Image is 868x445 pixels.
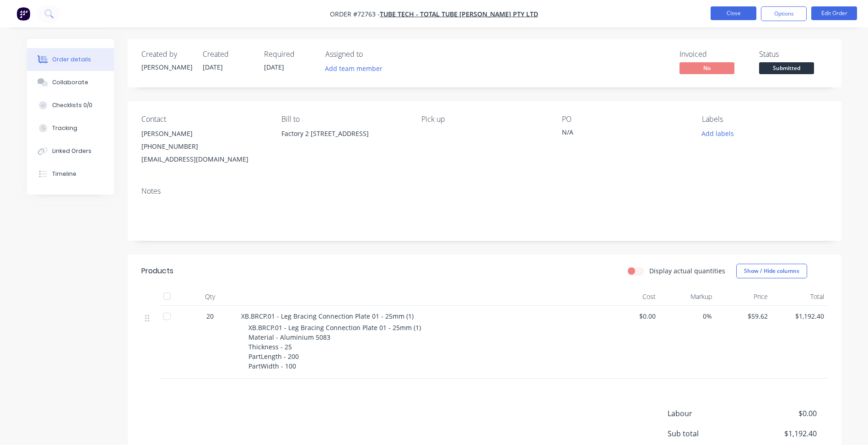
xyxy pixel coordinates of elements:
[27,117,114,140] button: Tracking
[775,311,824,321] span: $1,192.40
[141,266,173,277] div: Products
[421,115,547,124] div: Pick up
[27,163,114,185] button: Timeline
[141,115,267,124] div: Contact
[604,288,660,306] div: Cost
[264,63,284,71] span: [DATE]
[320,62,387,75] button: Add team member
[607,311,656,321] span: $0.00
[52,55,91,64] div: Order details
[562,127,676,140] div: N/A
[736,264,807,278] button: Show / Hide columns
[697,127,739,140] button: Add labels
[264,50,314,59] div: Required
[649,266,725,276] label: Display actual quantities
[52,170,76,178] div: Timeline
[27,71,114,94] button: Collaborate
[27,48,114,71] button: Order details
[771,288,828,306] div: Total
[711,6,756,20] button: Close
[679,50,748,59] div: Invoiced
[759,50,828,59] div: Status
[183,288,237,306] div: Qty
[281,127,407,157] div: Factory 2 [STREET_ADDRESS]
[330,10,380,18] span: Order #72763 -
[679,62,734,74] span: No
[759,62,814,76] button: Submitted
[141,153,267,166] div: [EMAIL_ADDRESS][DOMAIN_NAME]
[203,63,223,71] span: [DATE]
[206,311,214,321] span: 20
[716,288,772,306] div: Price
[52,101,92,109] div: Checklists 0/0
[52,147,92,155] div: Linked Orders
[668,428,749,439] span: Sub total
[16,7,30,21] img: Factory
[811,6,857,20] button: Edit Order
[27,94,114,117] button: Checklists 0/0
[325,62,388,75] button: Add team member
[248,323,421,370] span: XB.BRCP.01 - Leg Bracing Connection Plate 01 - 25mm (1) Material - Aluminium 5083 Thickness - 25 ...
[52,124,77,132] div: Tracking
[52,78,88,87] div: Collaborate
[719,311,768,321] span: $59.62
[668,408,749,419] span: Labour
[702,115,827,124] div: Labels
[141,50,192,59] div: Created by
[27,140,114,163] button: Linked Orders
[203,50,253,59] div: Created
[281,127,407,140] div: Factory 2 [STREET_ADDRESS]
[749,408,816,419] span: $0.00
[141,187,828,195] div: Notes
[241,312,414,320] span: XB.BRCP.01 - Leg Bracing Connection Plate 01 - 25mm (1)
[659,288,716,306] div: Markup
[325,50,417,59] div: Assigned to
[380,10,538,18] a: Tube Tech - Total Tube [PERSON_NAME] Pty Ltd
[663,311,712,321] span: 0%
[141,127,267,140] div: [PERSON_NAME]
[749,428,816,439] span: $1,192.40
[562,115,687,124] div: PO
[759,62,814,74] span: Submitted
[761,6,807,21] button: Options
[141,127,267,166] div: [PERSON_NAME][PHONE_NUMBER][EMAIL_ADDRESS][DOMAIN_NAME]
[141,140,267,153] div: [PHONE_NUMBER]
[141,62,192,72] div: [PERSON_NAME]
[281,115,407,124] div: Bill to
